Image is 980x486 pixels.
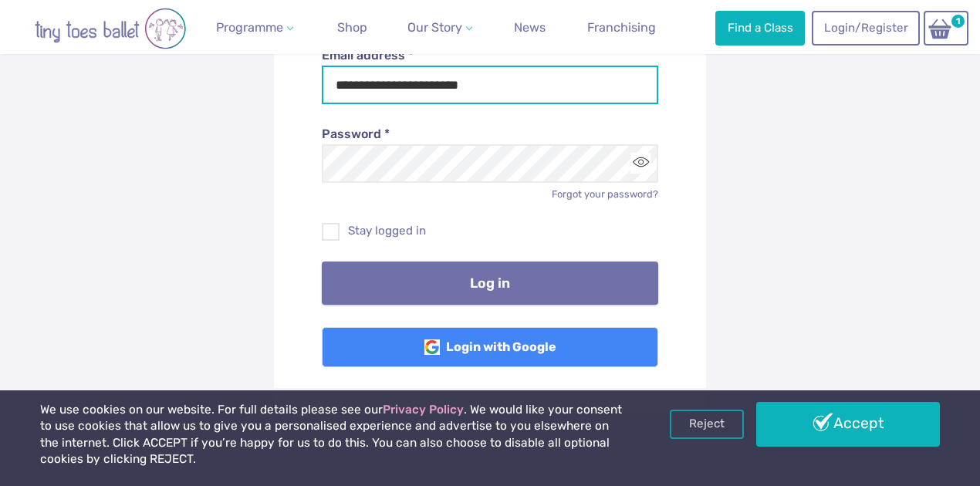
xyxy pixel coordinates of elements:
a: Our Story [401,12,478,43]
a: Login/Register [812,11,920,45]
span: Programme [216,20,283,35]
a: Reject [670,410,744,439]
a: Accept [756,402,940,447]
label: Password * [322,126,659,143]
span: Franchising [587,20,656,35]
span: Shop [337,20,367,35]
button: Toggle password visibility [630,153,651,174]
img: tiny toes ballet [18,8,203,49]
a: Shop [331,12,373,43]
button: Log in [322,262,659,305]
span: 1 [949,12,967,30]
a: Franchising [581,12,662,43]
a: Forgot your password? [552,188,658,200]
label: Stay logged in [322,223,659,239]
a: Find a Class [715,11,805,45]
a: Privacy Policy [383,403,464,417]
a: News [508,12,552,43]
span: Our Story [407,20,462,35]
span: News [514,20,546,35]
a: Programme [210,12,299,43]
a: 1 [924,11,968,46]
img: Google Logo [424,339,440,355]
p: We use cookies on our website. For full details please see our . We would like your consent to us... [40,402,625,468]
a: Login with Google [322,327,659,367]
label: Email address * [322,47,659,64]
